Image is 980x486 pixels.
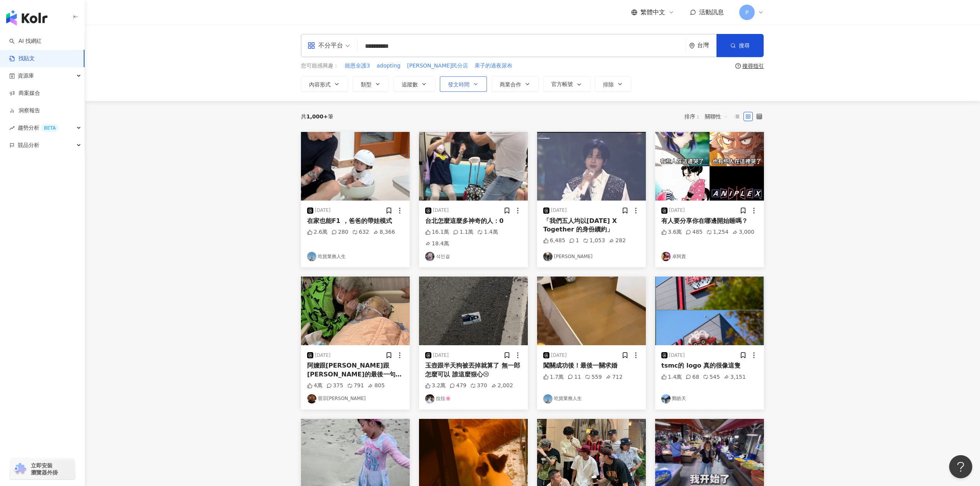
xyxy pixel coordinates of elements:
[6,10,47,25] img: logo
[474,62,513,70] button: 果子的過夜尿布
[739,42,750,49] span: 搜尋
[345,62,370,70] button: 能恩全護3
[373,228,395,236] div: 8,366
[308,42,315,49] span: appstore
[568,373,581,381] div: 11
[609,237,626,245] div: 282
[661,373,682,381] div: 1.4萬
[301,132,410,201] img: post-image
[10,459,75,479] a: chrome extension立即安裝 瀏覽器外掛
[440,76,487,92] button: 發文時間
[419,277,528,345] img: post-image
[9,89,40,97] a: 商案媒合
[402,81,418,88] span: 追蹤數
[543,361,640,370] div: 闖關成功後！最後一關求婚
[433,352,449,359] div: [DATE]
[18,137,39,154] span: 競品分析
[543,76,590,92] button: 官方帳號
[661,394,671,403] img: KOL Avatar
[655,277,764,345] img: post-image
[425,252,434,261] img: KOL Avatar
[585,373,602,381] div: 559
[301,113,333,120] div: 共 筆
[376,62,401,70] button: adopting
[18,119,59,137] span: 趨勢分析
[368,382,385,390] div: 805
[543,237,565,245] div: 6,485
[669,352,685,359] div: [DATE]
[425,394,434,403] img: KOL Avatar
[353,76,389,92] button: 類型
[41,124,59,132] div: BETA
[309,81,331,88] span: 內容形式
[661,252,671,261] img: KOL Avatar
[543,373,564,381] div: 1.7萬
[433,207,449,214] div: [DATE]
[603,81,614,88] span: 排除
[419,132,528,201] div: post-image
[425,240,449,248] div: 18.4萬
[307,382,323,390] div: 4萬
[307,394,404,403] a: KOL Avatar晉宗[PERSON_NAME]
[425,361,522,379] div: 玉壺跟半天狗被丟掉就算了 無一郎怎麼可以 誰這麼狠心😢
[551,352,567,359] div: [DATE]
[732,228,754,236] div: 3,000
[689,43,695,49] span: environment
[543,394,640,403] a: KOL Avatar吃貨業務人生
[345,62,370,70] span: 能恩全護3
[307,217,404,225] div: 在家也能F1 ，爸爸的帶娃模式
[9,37,42,45] a: searchAI 找網紅
[449,382,466,390] div: 479
[425,217,522,225] div: 台北怎麼這麼多神奇的人：0
[543,252,553,261] img: KOL Avatar
[425,382,446,390] div: 3.2萬
[308,39,343,52] div: 不分平台
[12,463,27,475] img: chrome extension
[742,63,764,69] div: 搜尋指引
[307,228,328,236] div: 2.6萬
[537,132,646,201] img: post-image
[301,62,339,70] span: 您可能感興趣：
[407,62,468,70] span: [PERSON_NAME]民分店
[394,76,435,92] button: 追蹤數
[491,382,513,390] div: 2,002
[326,382,343,390] div: 375
[407,62,468,70] button: [PERSON_NAME]民分店
[724,373,746,381] div: 3,151
[551,81,573,87] span: 官方帳號
[315,207,331,214] div: [DATE]
[331,228,348,236] div: 280
[425,252,522,261] a: KOL Avatar석인걸
[686,373,699,381] div: 68
[377,62,400,70] span: adopting
[425,228,449,236] div: 16.1萬
[301,277,410,345] div: post-image
[716,34,764,57] button: 搜尋
[543,252,640,261] a: KOL Avatar[PERSON_NAME]
[500,81,521,88] span: 商業合作
[361,81,372,88] span: 類型
[315,352,331,359] div: [DATE]
[949,455,972,478] iframe: Help Scout Beacon - Open
[307,252,404,261] a: KOL Avatar吃貨業務人生
[537,277,646,345] img: post-image
[453,228,473,236] div: 1.1萬
[543,217,640,234] div: 「我們五人均以[DATE] X Together 的身份續約」
[301,76,348,92] button: 內容形式
[475,62,512,70] span: 果子的過夜尿布
[735,63,741,69] span: question-circle
[661,217,758,225] div: 有人要分享你在哪邊開始睡嗎？
[307,394,316,403] img: KOL Avatar
[543,394,553,403] img: KOL Avatar
[307,361,404,379] div: 阿嬤跟[PERSON_NAME]跟[PERSON_NAME]的最後一句話 ：我會愛你一輩子 . . 阿公畢業快樂🎓 我以後還要當你的孫子ㄛ 你是最棒的阿公↖(^ω^)↗
[307,252,316,261] img: KOL Avatar
[347,382,364,390] div: 791
[655,132,764,201] img: post-image
[661,228,682,236] div: 3.6萬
